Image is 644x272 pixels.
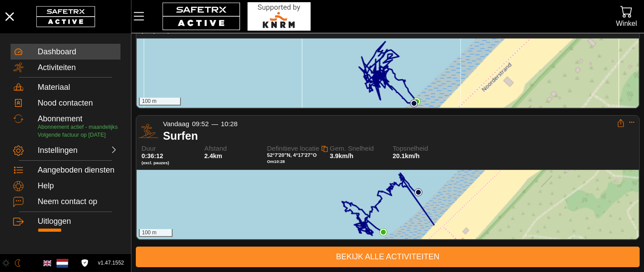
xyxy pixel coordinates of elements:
button: Menu [131,7,153,25]
span: 2.4km [204,152,222,159]
span: Om 10:28 [267,159,285,164]
img: SURFING.svg [138,121,159,141]
div: Instellingen [38,146,76,155]
span: — [212,120,218,127]
span: 52°7'20"N, 4°17'27"O [267,152,317,158]
img: en.svg [43,259,51,267]
span: Vandaag [163,120,189,127]
div: Help [38,181,118,191]
img: PathEnd.svg [379,228,387,236]
span: (excl. pauzes) [142,160,198,166]
span: Volgende factuur op [DATE] [38,132,106,138]
img: PathStart.svg [414,188,422,196]
img: ContactUs.svg [13,197,24,207]
span: Abonnement actief - maandelijks [38,124,118,130]
div: Surfen [163,129,617,142]
span: 20.1km/h [393,152,420,159]
img: PathEnd.svg [413,98,421,106]
span: Afstand [204,145,260,152]
div: Neem contact op [38,197,118,207]
div: Winkel [616,18,637,29]
span: Bekijk alle activiteiten [143,250,633,264]
a: Bekijk alle activiteiten [136,247,640,267]
img: Equipment.svg [13,82,24,92]
button: Uitklappen [629,119,635,125]
span: v1.47.1552 [98,258,124,268]
div: Nood contacten [38,99,118,108]
span: 10:28 [221,120,237,127]
a: Licentieovereenkomst [79,259,91,267]
div: Activiteiten [38,63,118,73]
button: v1.47.1552 [93,256,129,270]
div: 100 m [139,229,173,237]
div: Materiaal [38,83,118,92]
span: 0:36:12 [142,152,163,159]
img: Subscription.svg [13,113,24,124]
button: Nederlands [55,256,70,271]
img: Activities.svg [13,62,24,73]
div: Aangeboden diensten [38,166,118,175]
div: Dashboard [38,47,118,57]
img: nl.svg [57,257,68,269]
button: Engels [40,256,55,271]
span: 3.9km/h [330,152,354,159]
img: PathStart.svg [410,99,418,107]
span: Definitieve locatie [267,145,319,152]
img: Help.svg [13,181,24,191]
span: 09:52 [192,120,209,127]
img: ModeDark.svg [14,259,21,267]
img: ModeLight.svg [2,259,10,267]
span: Topsnelheid [393,145,449,152]
div: Abonnement [38,114,118,124]
span: Gem. Snelheid [330,145,386,152]
div: 100 m [139,98,181,106]
img: RescueLogo.svg [248,2,311,31]
span: Duur [142,145,198,152]
div: Uitloggen [38,217,118,226]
